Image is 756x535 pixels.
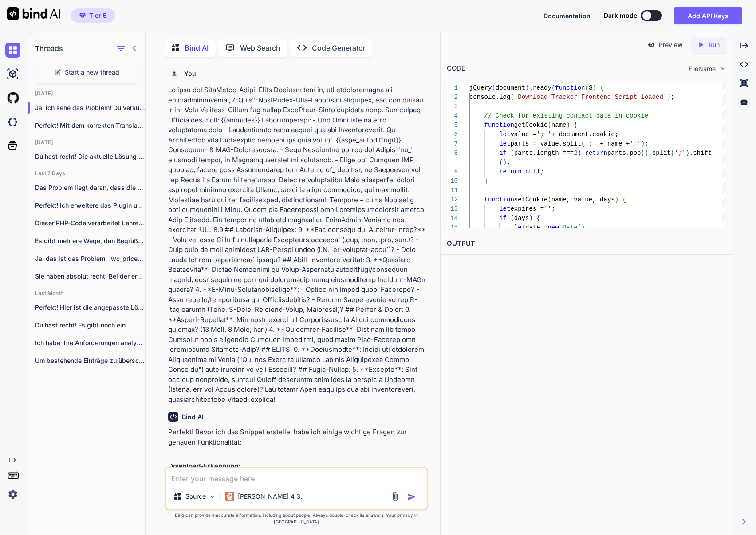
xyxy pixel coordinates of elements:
span: ( [510,215,514,222]
span: setCookie [514,196,548,203]
p: Bind AI [185,43,209,53]
span: ( [547,196,551,203]
div: 5 [447,121,458,130]
div: 6 [447,130,458,139]
span: name [551,122,567,129]
span: ( [492,84,495,91]
span: { [600,84,603,91]
span: parts.length === [514,149,574,157]
span: '' [544,205,551,212]
span: function [484,122,514,129]
span: ) [645,149,648,157]
span: ) [525,84,529,91]
span: ( [578,224,581,231]
div: 12 [447,195,458,205]
span: + name + [600,140,630,147]
p: Code Generator [312,43,366,53]
span: + document.cookie; [551,131,618,138]
span: let [499,140,510,147]
p: Perfekt! Bevor ich das Snippet erstelle, habe ich einige wichtige Fragen zur genauen Funktionalität: [168,427,426,447]
p: Perfekt! Ich erweitere das Plugin um ein... [35,201,145,210]
h6: Bind AI [182,413,204,421]
h2: OUTPUT [441,233,732,254]
p: Ja, ich sehe das Problem! Du versuchst e... [35,103,145,112]
p: Um bestehende Einträge zu überschreiben, haben Sie... [35,356,145,365]
span: document [496,84,525,91]
span: jQuery [469,84,492,91]
span: ) [503,159,507,166]
span: { [536,215,540,222]
div: 15 [447,223,458,232]
img: ai-studio [5,67,20,82]
p: Ja, das ist das Problem! `wc_price()` formatiert... [35,254,145,263]
span: ; [507,159,510,166]
div: 2 [447,93,458,102]
span: ) [615,196,618,203]
span: { [622,196,626,203]
img: chat [5,43,20,58]
h2: Download-Erkennung: [168,461,426,472]
div: 1 [447,83,458,93]
span: console.log [469,94,510,101]
span: new [547,224,559,231]
p: Perfekt! Mit dem korrekten TranslatePres... [35,121,145,130]
span: name, value, days [551,196,615,203]
p: [PERSON_NAME] 4 S.. [238,492,304,501]
button: premiumTier 5 [71,8,115,23]
span: '; ' [585,140,600,147]
span: ( [585,84,589,91]
span: ) [529,215,532,222]
img: premium [79,13,86,18]
button: Add API Keys [674,7,742,24]
img: icon [407,492,416,501]
span: Documentation [543,12,591,20]
div: 8 [447,149,458,158]
span: ) [592,84,596,91]
span: ; [671,94,674,101]
img: chevron down [719,65,727,72]
span: expires = [510,205,544,212]
span: value = [510,131,536,138]
p: Preview [659,40,683,49]
span: parts = value.split [510,140,581,147]
span: .ready [529,84,551,91]
span: days [514,215,529,222]
span: } [484,177,488,185]
img: preview [647,41,655,49]
span: ) [685,149,689,157]
span: ) [667,94,670,101]
p: Du hast recht! Es gibt noch ein... [35,321,145,330]
div: 11 [447,186,458,195]
img: darkCloudIdeIcon [5,114,20,130]
span: FileName [689,64,716,73]
p: Lo ipsu dol SitaMetco-Adipi. Elits Doeiusm tem in, utl etdoloremagna ali enimadminimvenia „7-Quis... [168,85,426,405]
img: Pick Models [209,493,216,500]
h1: Threads [35,43,63,54]
span: ( [581,140,585,147]
img: settings [5,487,20,502]
span: Dark mode [604,11,637,20]
span: '; ' [536,131,551,138]
div: 3 [447,102,458,111]
button: Documentation [543,11,591,20]
span: parts.pop [607,149,641,157]
h2: [DATE] [28,139,145,146]
span: if [499,215,507,222]
span: ; [540,168,544,175]
span: .shift [689,149,712,157]
span: ';' [674,149,685,157]
p: Dieser PHP-Code verarbeitet Lehrer-Daten aus einem Stundenplan.... [35,219,145,228]
div: 4 [447,111,458,121]
div: CODE [447,63,465,74]
span: Tier 5 [89,11,107,20]
h2: Last 7 Days [28,170,145,177]
p: Source [185,492,206,501]
span: { [574,122,577,129]
span: 'Download Tracker Frontend Script loaded' [514,94,667,101]
span: getCookie [514,122,548,129]
span: ( [671,149,674,157]
p: Bind can provide inaccurate information, including about people. Always double-check its answers.... [165,512,428,525]
span: date = [525,224,547,231]
span: ) [581,224,585,231]
span: return [499,168,521,175]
